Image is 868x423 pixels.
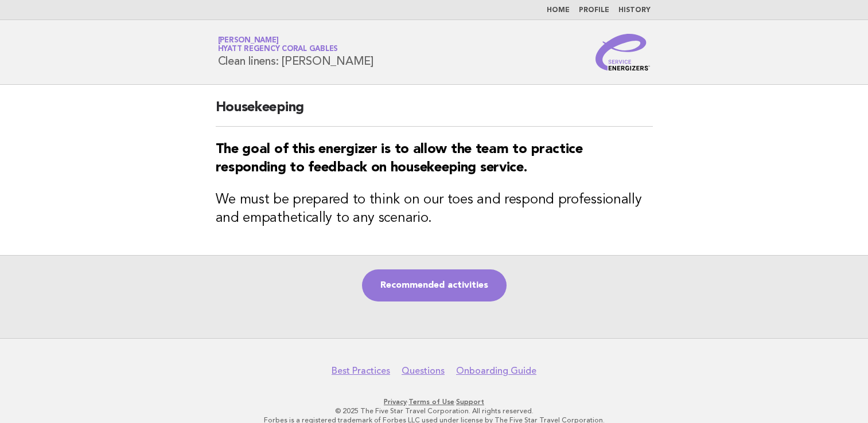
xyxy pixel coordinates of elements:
[456,365,536,377] a: Onboarding Guide
[83,397,785,406] p: · ·
[218,37,373,67] h1: Clean linens: [PERSON_NAME]
[216,191,653,228] h3: We must be prepared to think on our toes and respond professionally and empathetically to any sce...
[384,398,407,406] a: Privacy
[456,398,484,406] a: Support
[218,46,338,53] span: Hyatt Regency Coral Gables
[547,7,570,14] a: Home
[595,34,651,70] img: Service Energizers
[216,143,583,175] strong: The goal of this energizer is to allow the team to practice responding to feedback on housekeepin...
[618,7,651,14] a: History
[218,37,338,53] a: [PERSON_NAME]Hyatt Regency Coral Gables
[579,7,609,14] a: Profile
[332,365,390,377] a: Best Practices
[408,398,454,406] a: Terms of Use
[402,365,445,377] a: Questions
[362,269,507,301] a: Recommended activities
[216,99,653,127] h2: Housekeeping
[83,406,785,416] p: © 2025 The Five Star Travel Corporation. All rights reserved.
